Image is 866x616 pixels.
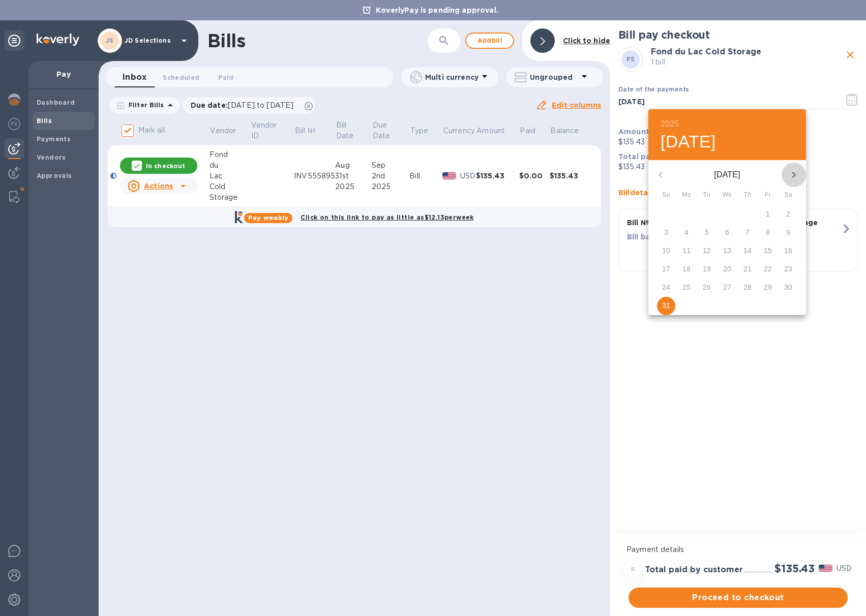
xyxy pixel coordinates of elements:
span: Fr [759,190,777,200]
span: Sa [779,190,797,200]
p: [DATE] [673,169,782,181]
button: 2025 [661,117,679,131]
span: Su [657,190,675,200]
span: Mo [677,190,696,200]
span: We [718,190,736,200]
p: 31 [662,300,670,311]
button: 31 [657,297,675,315]
button: [DATE] [661,131,716,152]
span: Tu [698,190,716,200]
span: Th [738,190,757,200]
